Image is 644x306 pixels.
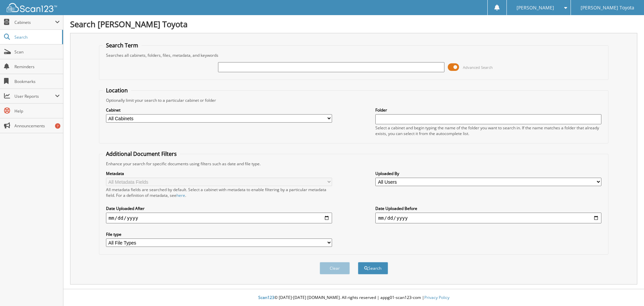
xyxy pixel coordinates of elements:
label: Cabinet [106,107,332,113]
div: 7 [55,123,60,129]
a: here [176,192,185,198]
label: Folder [375,107,601,113]
div: Select a cabinet and begin typing the name of the folder you want to search in. If the name match... [375,125,601,136]
div: © [DATE]-[DATE] [DOMAIN_NAME]. All rights reserved | appg01-scan123-com | [63,290,644,306]
span: Help [14,108,60,114]
span: Scan [14,49,60,55]
span: User Reports [14,93,55,99]
span: Cabinets [14,19,55,25]
h1: Search [PERSON_NAME] Toyota [70,18,637,30]
span: Reminders [14,64,60,70]
div: Searches all cabinets, folders, files, metadata, and keywords [103,52,605,58]
img: scan123-logo-white.svg [7,3,57,12]
label: Date Uploaded Before [375,206,601,211]
legend: Search Term [103,42,142,49]
a: Privacy Policy [424,295,449,300]
span: [PERSON_NAME] [517,6,554,10]
label: File type [106,231,332,237]
div: All metadata fields are searched by default. Select a cabinet with metadata to enable filtering b... [106,187,332,198]
span: Advanced Search [463,65,493,70]
input: end [375,213,601,223]
legend: Additional Document Filters [103,150,180,158]
legend: Location [103,87,131,94]
label: Date Uploaded After [106,206,332,211]
div: Enhance your search for specific documents using filters such as date and file type. [103,161,605,167]
input: start [106,213,332,223]
span: Search [14,34,59,40]
label: Metadata [106,171,332,176]
span: Announcements [14,123,60,129]
label: Uploaded By [375,171,601,176]
div: Optionally limit your search to a particular cabinet or folder [103,97,605,103]
button: Search [358,262,388,274]
span: Bookmarks [14,79,60,84]
span: [PERSON_NAME] Toyota [581,6,634,10]
span: Scan123 [258,295,274,300]
button: Clear [320,262,350,274]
